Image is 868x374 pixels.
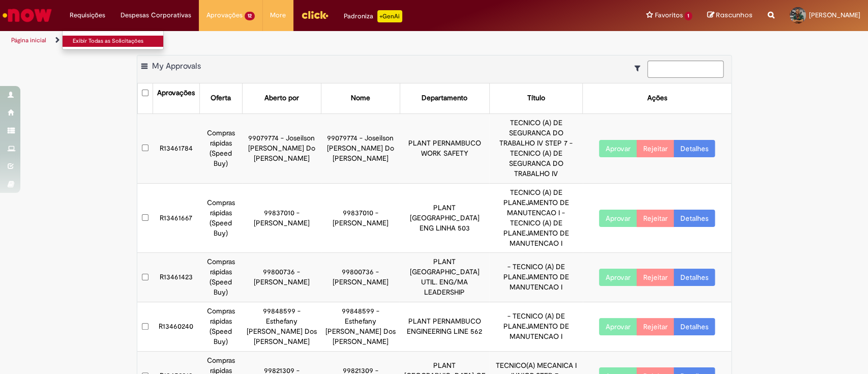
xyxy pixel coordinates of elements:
[242,302,321,352] td: 99848599 - Esthefany [PERSON_NAME] Dos [PERSON_NAME]
[199,302,242,352] td: Compras rápidas (Speed Buy)
[211,93,231,103] div: Oferta
[400,302,489,352] td: PLANT PERNAMBUCO ENGINEERING LINE 562
[599,318,637,335] button: Aprovar
[62,31,164,50] ul: Requisições
[264,93,299,103] div: Aberto por
[599,140,637,157] button: Aprovar
[674,318,715,335] a: Detalhes
[153,302,199,352] td: R13460240
[321,253,400,302] td: 99800736 - [PERSON_NAME]
[716,10,753,20] span: Rascunhos
[489,302,582,352] td: - TECNICO (A) DE PLANEJAMENTO DE MANUTENCAO I
[674,269,715,286] a: Detalhes
[206,10,243,20] span: Aprovações
[637,269,674,286] button: Rejeitar
[153,183,199,253] td: R13461667
[153,83,199,113] th: Aprovações
[321,183,400,253] td: 99837010 - [PERSON_NAME]
[344,10,402,22] div: Padroniza
[351,93,370,103] div: Nome
[707,11,753,20] a: Rascunhos
[674,210,715,227] a: Detalhes
[63,36,174,47] a: Exibir Todas as Solicitações
[321,113,400,183] td: 99079774 - Joseilson [PERSON_NAME] Do [PERSON_NAME]
[321,302,400,352] td: 99848599 - Esthefany [PERSON_NAME] Dos [PERSON_NAME]
[377,10,402,22] p: +GenAi
[245,12,255,20] span: 12
[489,183,582,253] td: TECNICO (A) DE PLANEJAMENTO DE MANUTENCAO I - TECNICO (A) DE PLANEJAMENTO DE MANUTENCAO I
[242,183,321,253] td: 99837010 - [PERSON_NAME]
[635,65,645,72] i: Mostrar filtros para: Suas Solicitações
[674,140,715,157] a: Detalhes
[637,318,674,335] button: Rejeitar
[599,210,637,227] button: Aprovar
[654,10,682,20] span: Favoritos
[647,93,667,103] div: Ações
[637,140,674,157] button: Rejeitar
[153,113,199,183] td: R13461784
[70,10,105,20] span: Requisições
[637,210,674,227] button: Rejeitar
[157,88,195,98] div: Aprovações
[301,7,328,22] img: click_logo_yellow_360x200.png
[121,10,191,20] span: Despesas Corporativas
[8,31,571,50] ul: Trilhas de página
[242,113,321,183] td: 99079774 - Joseilson [PERSON_NAME] Do [PERSON_NAME]
[400,113,489,183] td: PLANT PERNAMBUCO WORK SAFETY
[1,5,53,25] img: ServiceNow
[153,253,199,302] td: R13461423
[199,183,242,253] td: Compras rápidas (Speed Buy)
[199,253,242,302] td: Compras rápidas (Speed Buy)
[400,253,489,302] td: PLANT [GEOGRAPHIC_DATA] UTIL. ENG/MA LEADERSHIP
[422,93,467,103] div: Departamento
[684,12,692,20] span: 1
[242,253,321,302] td: 99800736 - [PERSON_NAME]
[599,269,637,286] button: Aprovar
[400,183,489,253] td: PLANT [GEOGRAPHIC_DATA] ENG LINHA 503
[152,61,201,71] span: My Approvals
[527,93,545,103] div: Título
[199,113,242,183] td: Compras rápidas (Speed Buy)
[11,36,46,44] a: Página inicial
[809,11,860,19] span: [PERSON_NAME]
[270,10,286,20] span: More
[489,253,582,302] td: - TECNICO (A) DE PLANEJAMENTO DE MANUTENCAO I
[489,113,582,183] td: TECNICO (A) DE SEGURANCA DO TRABALHO IV STEP 7 - TECNICO (A) DE SEGURANCA DO TRABALHO IV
